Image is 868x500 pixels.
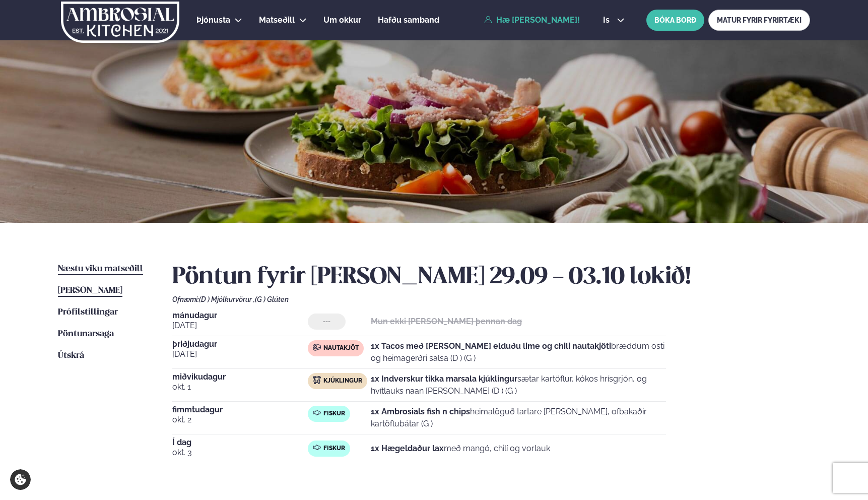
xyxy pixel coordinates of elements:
[58,308,118,317] span: Prófílstillingar
[323,14,361,26] a: Um okkur
[646,10,704,31] button: BÓKA BORÐ
[58,328,114,340] a: Pöntunarsaga
[255,295,289,303] span: (G ) Glúten
[172,381,308,393] span: okt. 1
[371,406,666,430] p: heimalöguð tartare [PERSON_NAME], ofbakaðir kartöflubátar (G )
[323,344,359,352] span: Nautakjöt
[371,317,522,326] strong: Mun ekki [PERSON_NAME] þennan dag
[58,285,122,297] a: [PERSON_NAME]
[172,263,810,291] h2: Pöntun fyrir [PERSON_NAME] 29.09 - 03.10 lokið!
[371,444,444,453] strong: 1x Hægeldaður lax
[595,16,633,24] button: is
[371,341,611,351] strong: 1x Tacos með [PERSON_NAME] elduðu lime og chili nautakjöti
[378,15,439,25] span: Hafðu samband
[313,343,321,351] img: beef.svg
[172,439,308,447] span: Í dag
[58,263,143,275] a: Næstu viku matseðill
[371,407,470,416] strong: 1x Ambrosials fish n chips
[371,374,517,384] strong: 1x Indverskur tikka marsala kjúklingur
[172,320,308,332] span: [DATE]
[172,373,308,381] span: miðvikudagur
[172,311,308,320] span: mánudagur
[323,445,345,453] span: Fiskur
[323,377,362,385] span: Kjúklingur
[172,447,308,459] span: okt. 3
[172,348,308,360] span: [DATE]
[172,295,810,303] div: Ofnæmi:
[58,306,118,319] a: Prófílstillingar
[58,330,114,338] span: Pöntunarsaga
[371,373,666,397] p: sætar kartöflur, kókos hrísgrjón, og hvítlauks naan [PERSON_NAME] (D ) (G )
[378,14,439,26] a: Hafðu samband
[196,14,230,26] a: Þjónusta
[10,469,31,490] a: Cookie settings
[708,10,810,31] a: MATUR FYRIR FYRIRTÆKI
[603,16,613,24] span: is
[196,15,230,25] span: Þjónusta
[259,14,295,26] a: Matseðill
[259,15,295,25] span: Matseðill
[484,16,580,25] a: Hæ [PERSON_NAME]!
[172,406,308,414] span: fimmtudagur
[323,15,361,25] span: Um okkur
[313,376,321,384] img: chicken.svg
[58,265,143,273] span: Næstu viku matseðill
[313,409,321,417] img: fish.svg
[313,444,321,452] img: fish.svg
[60,2,180,43] img: logo
[58,286,122,295] span: [PERSON_NAME]
[199,295,255,303] span: (D ) Mjólkurvörur ,
[58,350,84,362] a: Útskrá
[172,340,308,348] span: þriðjudagur
[323,410,345,418] span: Fiskur
[371,340,666,364] p: bræddum osti og heimagerðri salsa (D ) (G )
[172,414,308,426] span: okt. 2
[323,318,330,326] span: ---
[371,443,550,455] p: með mangó, chilí og vorlauk
[58,351,84,360] span: Útskrá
